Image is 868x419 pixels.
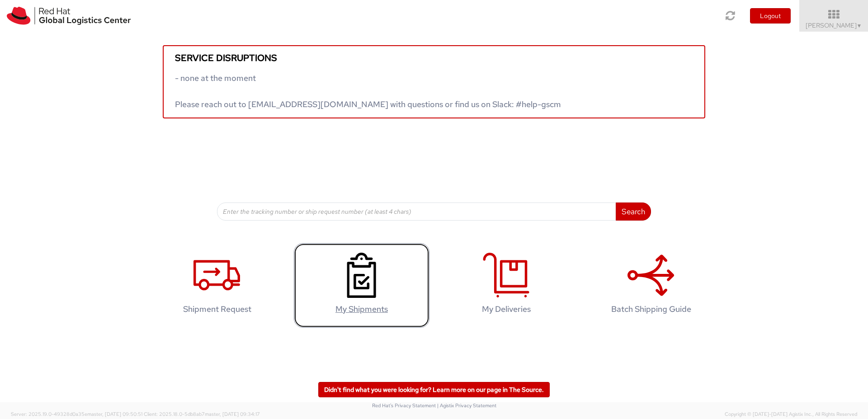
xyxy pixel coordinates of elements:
input: Enter the tracking number or ship request number (at least 4 chars) [217,202,616,221]
a: Red Hat's Privacy Statement [372,402,436,409]
span: - none at the moment Please reach out to [EMAIL_ADDRESS][DOMAIN_NAME] with questions or find us o... [175,73,561,109]
a: My Deliveries [439,243,574,328]
span: [PERSON_NAME] [806,21,862,29]
h4: Shipment Request [159,305,275,314]
h5: Service disruptions [175,53,693,63]
span: Client: 2025.18.0-5db8ab7 [144,411,260,417]
a: Shipment Request [149,243,285,328]
span: ▼ [857,22,862,29]
a: Didn't find what you were looking for? Learn more on our page in The Source. [318,382,550,397]
a: Service disruptions - none at the moment Please reach out to [EMAIL_ADDRESS][DOMAIN_NAME] with qu... [163,45,705,118]
h4: My Shipments [303,305,420,314]
a: My Shipments [294,243,429,328]
button: Search [616,202,651,221]
span: master, [DATE] 09:34:17 [205,411,260,417]
a: Batch Shipping Guide [583,243,719,328]
h4: My Deliveries [448,305,565,314]
button: Logout [750,8,791,24]
img: rh-logistics-00dfa346123c4ec078e1.svg [7,7,131,25]
span: master, [DATE] 09:50:51 [87,411,142,417]
h4: Batch Shipping Guide [593,305,709,314]
a: | Agistix Privacy Statement [437,402,496,409]
span: Server: 2025.19.0-49328d0a35e [11,411,142,417]
span: Copyright © [DATE]-[DATE] Agistix Inc., All Rights Reserved [725,411,857,418]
